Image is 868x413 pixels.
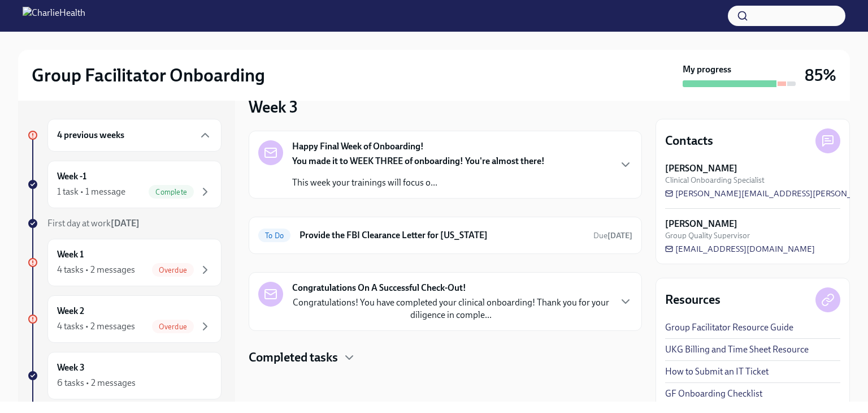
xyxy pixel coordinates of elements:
a: GF Onboarding Checklist [665,388,762,400]
a: [EMAIL_ADDRESS][DOMAIN_NAME] [665,243,815,255]
a: Week 36 tasks • 2 messages [27,352,222,399]
a: Week -11 task • 1 messageComplete [27,161,222,208]
strong: [DATE] [607,231,632,240]
strong: Happy Final Week of Onboarding! [292,140,424,153]
h6: Week -1 [57,170,86,183]
span: Clinical Onboarding Specialist [665,175,765,186]
h6: Week 1 [57,248,84,261]
div: 4 previous weeks [47,119,222,152]
span: Complete [149,188,194,196]
span: To Do [258,231,290,240]
strong: My progress [683,63,731,76]
h6: Provide the FBI Clearance Letter for [US_STATE] [300,229,584,242]
span: Due [593,231,632,240]
a: To DoProvide the FBI Clearance Letter for [US_STATE]Due[DATE] [258,226,632,244]
h6: Week 2 [57,305,84,317]
a: First day at work[DATE] [27,217,222,230]
strong: [PERSON_NAME] [665,162,737,175]
p: This week your trainings will focus o... [292,177,545,189]
span: October 8th, 2025 09:00 [593,230,632,241]
span: First day at work [47,218,140,229]
div: 4 tasks • 2 messages [57,264,135,276]
strong: [DATE] [111,218,140,229]
a: Week 14 tasks • 2 messagesOverdue [27,239,222,286]
span: Overdue [152,322,194,331]
p: Congratulations! You have completed your clinical onboarding! Thank you for your diligence in com... [292,296,610,321]
div: Completed tasks [249,349,642,366]
h2: Group Facilitator Onboarding [32,64,265,87]
h4: Resources [665,291,721,308]
div: 6 tasks • 2 messages [57,377,136,389]
div: 1 task • 1 message [57,186,125,198]
a: Group Facilitator Resource Guide [665,321,793,334]
h3: Week 3 [249,97,298,117]
h4: Completed tasks [249,349,338,366]
a: How to Submit an IT Ticket [665,365,769,378]
a: UKG Billing and Time Sheet Resource [665,343,809,356]
a: Week 24 tasks • 2 messagesOverdue [27,295,222,343]
h4: Contacts [665,132,713,149]
span: Overdue [152,266,194,274]
img: CharlieHealth [23,7,85,25]
div: 4 tasks • 2 messages [57,320,135,333]
strong: Congratulations On A Successful Check-Out! [292,282,466,294]
strong: [PERSON_NAME] [665,218,737,230]
h6: Week 3 [57,362,85,374]
h3: 85% [805,65,836,85]
span: Group Quality Supervisor [665,230,750,241]
h6: 4 previous weeks [57,129,124,141]
strong: You made it to WEEK THREE of onboarding! You're almost there! [292,156,545,166]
